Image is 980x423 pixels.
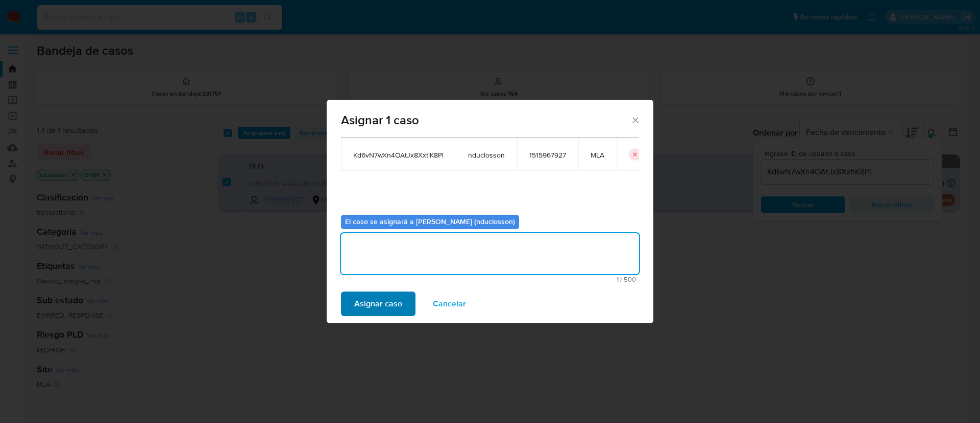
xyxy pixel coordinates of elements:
span: Asignar 1 caso [341,114,630,126]
span: Kd6vN7wXn4OAtJx8XxtlK8Pl [353,150,444,160]
button: Asignar caso [341,292,415,316]
span: Cancelar [433,293,466,315]
span: nduclosson [468,150,505,160]
button: Cancelar [420,292,479,316]
span: MLA [591,150,604,160]
span: Asignar caso [354,293,402,315]
span: 1515967927 [529,150,566,160]
button: Cerrar ventana [630,115,640,124]
button: icon-button [629,148,641,161]
div: assign-modal [327,100,653,323]
span: Máximo 500 caracteres [344,276,636,283]
b: El caso se asignará a [PERSON_NAME] (nduclosson) [345,216,515,227]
